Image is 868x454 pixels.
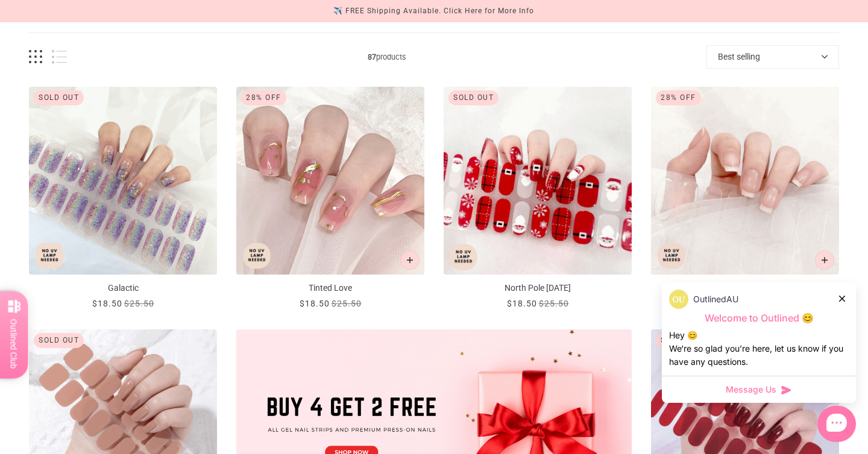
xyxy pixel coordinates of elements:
a: North Pole Noel [444,87,632,310]
b: 87 [368,52,376,61]
p: OutlinedAU [693,293,738,306]
span: $25.50 [124,299,154,308]
img: Galactic-Gel Nail Strips-Outlined [29,87,217,275]
span: products [67,51,706,63]
button: Add to cart [815,250,834,270]
span: $25.50 [332,299,362,308]
div: ✈️ FREE Shipping Available. Click Here for More Info [333,5,534,17]
img: Gel Nail Genius (Transparent)-Gel Nail Strips-Outlined [651,87,839,275]
button: Best selling [706,45,839,69]
div: Sold out [34,333,84,348]
img: North Pole Noel-Gel Nail Strips-Outlined [444,87,632,275]
p: Galactic [29,282,217,294]
span: $25.50 [539,299,569,308]
button: List view [52,50,67,64]
a: Gel Nail Genius (Transparent) [651,87,839,310]
button: Add to cart [400,250,420,270]
div: Sold out [656,333,706,348]
span: Message Us [726,384,776,396]
span: $18.50 [92,299,122,308]
div: 28% Off [656,90,701,105]
button: Grid view [29,50,42,64]
img: data:image/png;base64,iVBORw0KGgoAAAANSUhEUgAAACQAAAAkCAYAAADhAJiYAAAAAXNSR0IArs4c6QAAArdJREFUWEf... [669,290,688,309]
a: Tinted Love [236,87,424,310]
div: Sold out [34,90,84,105]
div: 28% Off [241,90,286,105]
span: $18.50 [300,299,330,308]
p: Welcome to Outlined 😊 [669,312,849,325]
div: Sold out [448,90,498,105]
a: Galactic [29,87,217,310]
span: $18.50 [507,299,537,308]
p: North Pole [DATE] [444,282,632,294]
div: Hey 😊 We‘re so glad you’re here, let us know if you have any questions. [669,329,849,368]
p: Tinted Love [236,282,424,294]
p: Gel Nail Genius (Transparent) [651,282,839,294]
